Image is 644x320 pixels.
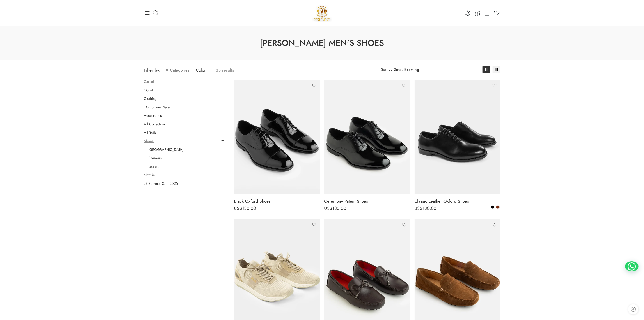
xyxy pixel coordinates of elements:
[415,197,500,206] a: Classic Leather Oxford Shoes
[144,130,156,135] a: All Suits
[465,10,471,16] a: Login / Register
[144,105,170,110] a: EG Summer Sale
[324,205,346,212] bdi: 130.00
[312,3,332,23] a: Pellini -
[165,65,189,75] a: Categories
[149,164,159,169] a: Loafers
[144,96,157,101] a: Clothing
[494,10,500,16] a: Wishlist
[144,181,178,186] a: LB Summer Sale 2025
[234,205,242,212] span: US$
[415,205,437,212] bdi: 130.00
[144,173,155,177] a: New in
[491,205,495,209] a: Black
[496,205,500,209] a: Brown
[415,205,423,212] span: US$
[234,197,320,206] a: Black Oxford Shoes
[144,67,161,73] span: Filter by:
[324,197,410,206] a: Ceremony Patent Shoes
[144,79,154,84] a: Casual
[149,147,184,152] a: [GEOGRAPHIC_DATA]
[11,37,633,49] h1: [PERSON_NAME] Men's Shoes
[484,10,490,16] a: Cart
[393,66,419,73] a: Default sorting
[144,139,154,143] a: Shoes
[144,113,162,118] a: Accessories
[324,205,332,212] span: US$
[234,205,256,212] bdi: 130.00
[149,156,162,160] a: Sneakers
[196,65,211,75] a: Color
[312,3,332,23] img: Pellini
[216,65,234,75] p: 35 results
[381,66,392,73] span: Sort by
[144,88,153,93] a: Outlet
[144,122,165,126] a: All Collection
